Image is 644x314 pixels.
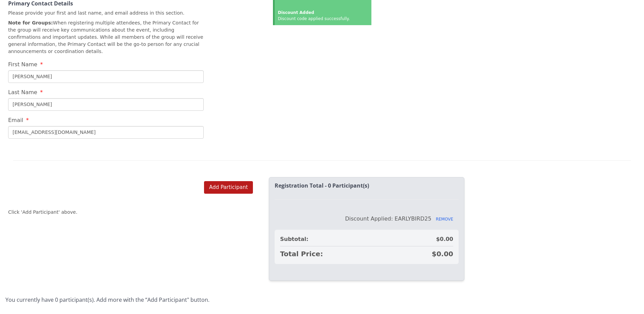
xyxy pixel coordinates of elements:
[8,209,77,216] p: Click 'Add Participant' above.
[8,89,37,95] span: Last Name
[278,16,368,22] div: Discount code applied successfully.
[280,249,323,259] span: Total Price:
[8,98,204,111] input: Last Name
[278,3,368,16] div: Discount Added
[432,249,453,259] span: $0.00
[8,20,53,25] strong: Note for Groups:
[5,297,639,303] h4: You currently have 0 participant(s). Add more with the “Add Participant" button.
[436,235,453,243] span: $0.00
[280,235,308,243] span: Subtotal:
[8,61,37,68] span: First Name
[8,126,204,139] input: Email
[275,183,459,189] h2: Registration Total - 0 Participant(s)
[345,215,431,222] span: Discount Applied: EARLYBIRD25
[8,10,204,17] p: Please provide your first and last name, and email address in this section.
[8,117,23,123] span: Email
[8,19,204,55] p: When registering multiple attendees, the Primary Contact for the group will receive key communica...
[436,217,453,222] span: REMOVE
[8,70,204,83] input: First Name
[204,181,253,194] button: Add Participant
